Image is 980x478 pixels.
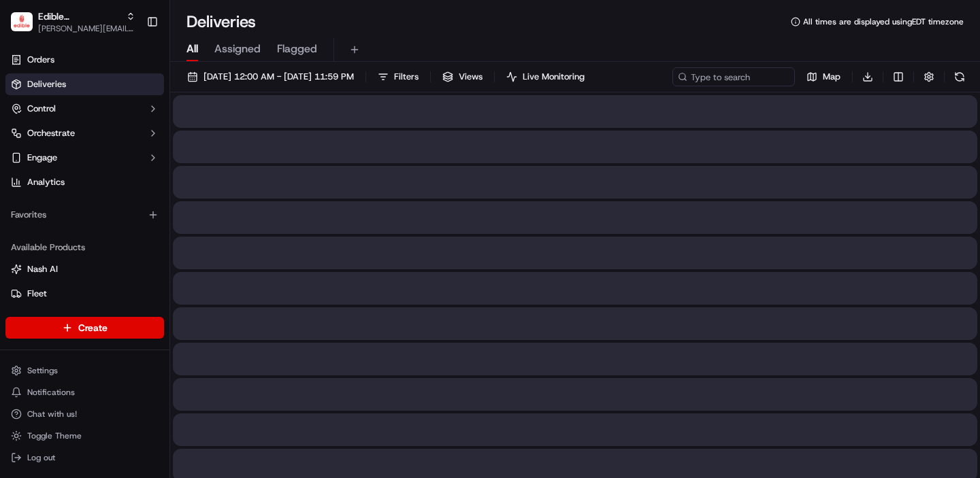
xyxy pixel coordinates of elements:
button: Map [800,67,847,86]
button: Engage [5,147,164,169]
span: Control [27,103,56,115]
span: Nash AI [27,263,58,275]
button: Settings [5,361,164,380]
span: Orders [27,54,54,66]
button: Create [5,317,164,339]
div: Available Products [5,237,164,258]
span: Toggle Theme [27,430,82,441]
button: Edible Arrangements Corporate [38,10,120,23]
button: Notifications [5,383,164,402]
a: Nash AI [11,263,159,275]
button: Filters [372,67,425,86]
button: [PERSON_NAME][EMAIL_ADDRESS][DOMAIN_NAME] [38,23,135,34]
span: [DATE] 12:00 AM - [DATE] 11:59 PM [203,71,354,83]
div: Favorites [5,204,164,226]
span: Analytics [27,176,65,188]
span: Live Monitoring [523,71,585,83]
button: Refresh [950,67,969,86]
span: Assigned [214,41,261,57]
h1: Deliveries [186,11,256,33]
button: Views [436,67,489,86]
span: All [186,41,198,57]
button: Toggle Theme [5,426,164,445]
a: Fleet [11,288,159,300]
a: Orders [5,49,164,71]
span: Orchestrate [27,127,75,139]
button: [DATE] 12:00 AM - [DATE] 11:59 PM [181,67,360,86]
img: Edible Arrangements Corporate [11,12,33,32]
button: Control [5,98,164,120]
a: Deliveries [5,73,164,95]
span: Engage [27,152,57,164]
button: Edible Arrangements CorporateEdible Arrangements Corporate[PERSON_NAME][EMAIL_ADDRESS][DOMAIN_NAME] [5,5,141,38]
button: Chat with us! [5,405,164,424]
span: Notifications [27,387,75,398]
span: Views [459,71,483,83]
a: Analytics [5,171,164,193]
button: Live Monitoring [500,67,591,86]
button: Nash AI [5,258,164,280]
span: Filters [394,71,419,83]
span: Flagged [277,41,317,57]
input: Type to search [672,67,795,86]
span: Map [823,71,840,83]
span: Settings [27,365,58,376]
button: Log out [5,448,164,467]
span: Log out [27,452,55,463]
span: Fleet [27,288,47,300]
button: Orchestrate [5,122,164,144]
span: Chat with us! [27,409,77,420]
span: Deliveries [27,78,66,90]
span: Create [78,321,108,335]
span: All times are displayed using EDT timezone [803,16,964,27]
button: Fleet [5,283,164,305]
